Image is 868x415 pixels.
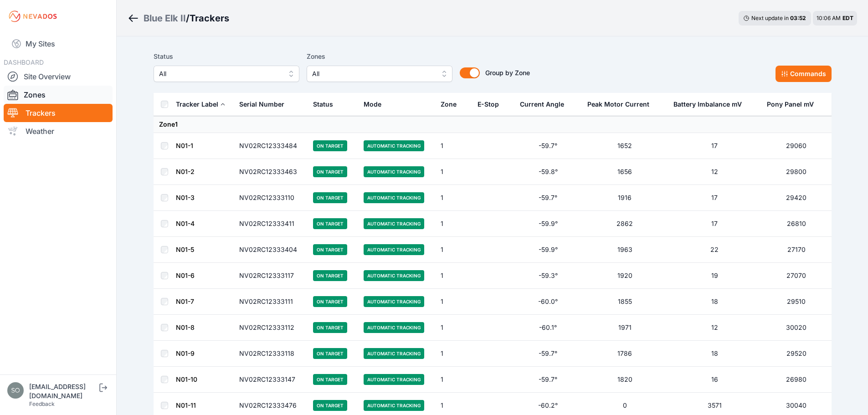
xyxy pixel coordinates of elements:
[239,100,284,109] div: Serial Number
[668,367,761,393] td: 16
[364,93,389,115] button: Mode
[4,104,113,122] a: Trackers
[154,66,299,82] button: All
[234,289,308,315] td: NV02RC12333111
[29,382,98,400] div: [EMAIL_ADDRESS][DOMAIN_NAME]
[435,237,472,263] td: 1
[761,341,832,367] td: 29520
[582,133,668,159] td: 1652
[176,323,195,331] a: N01-8
[234,185,308,211] td: NV02RC12333110
[435,315,472,341] td: 1
[587,100,649,109] div: Peak Motor Current
[514,185,581,211] td: -59.7°
[761,289,832,315] td: 29510
[313,348,347,359] span: On Target
[435,185,472,211] td: 1
[176,272,195,279] a: N01-6
[312,68,434,79] span: All
[364,100,381,109] div: Mode
[514,237,581,263] td: -59.9°
[514,263,581,289] td: -59.3°
[4,33,113,55] a: My Sites
[767,93,821,115] button: Pony Panel mV
[176,375,197,383] a: N01-10
[582,315,668,341] td: 1971
[313,400,347,411] span: On Target
[478,93,506,115] button: E-Stop
[435,211,472,237] td: 1
[582,211,668,237] td: 2862
[190,12,229,25] h3: Trackers
[761,211,832,237] td: 26810
[313,166,347,177] span: On Target
[176,93,226,115] button: Tracker Label
[313,322,347,333] span: On Target
[582,289,668,315] td: 1855
[176,246,194,253] a: N01-5
[234,263,308,289] td: NV02RC12333117
[668,315,761,341] td: 12
[668,263,761,289] td: 19
[478,100,499,109] div: E-Stop
[4,86,113,104] a: Zones
[186,12,190,25] span: /
[307,51,452,62] label: Zones
[313,244,347,255] span: On Target
[761,263,832,289] td: 27070
[582,237,668,263] td: 1963
[313,140,347,151] span: On Target
[364,166,424,177] span: Automatic Tracking
[234,237,308,263] td: NV02RC12333404
[4,122,113,140] a: Weather
[313,270,347,281] span: On Target
[668,159,761,185] td: 12
[154,116,832,133] td: Zone 1
[176,142,193,149] a: N01-1
[582,185,668,211] td: 1916
[435,289,472,315] td: 1
[520,93,571,115] button: Current Angle
[159,68,281,79] span: All
[673,93,749,115] button: Battery Imbalance mV
[364,374,424,385] span: Automatic Tracking
[313,192,347,203] span: On Target
[313,296,347,307] span: On Target
[485,69,530,77] span: Group by Zone
[313,218,347,229] span: On Target
[176,349,195,357] a: N01-9
[154,51,299,62] label: Status
[668,185,761,211] td: 17
[364,322,424,333] span: Automatic Tracking
[441,100,457,109] div: Zone
[435,367,472,393] td: 1
[435,159,472,185] td: 1
[761,133,832,159] td: 29060
[234,367,308,393] td: NV02RC12333147
[7,9,58,24] img: Nevados
[239,93,292,115] button: Serial Number
[582,159,668,185] td: 1656
[582,263,668,289] td: 1920
[234,159,308,185] td: NV02RC12333463
[514,341,581,367] td: -59.7°
[313,100,333,109] div: Status
[751,15,789,21] span: Next update in
[364,140,424,151] span: Automatic Tracking
[364,218,424,229] span: Automatic Tracking
[176,194,195,201] a: N01-3
[364,348,424,359] span: Automatic Tracking
[582,341,668,367] td: 1786
[514,289,581,315] td: -60.0°
[234,133,308,159] td: NV02RC12333484
[313,93,340,115] button: Status
[441,93,464,115] button: Zone
[176,297,194,305] a: N01-7
[307,66,452,82] button: All
[364,192,424,203] span: Automatic Tracking
[364,244,424,255] span: Automatic Tracking
[767,100,814,109] div: Pony Panel mV
[761,367,832,393] td: 26980
[364,270,424,281] span: Automatic Tracking
[435,263,472,289] td: 1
